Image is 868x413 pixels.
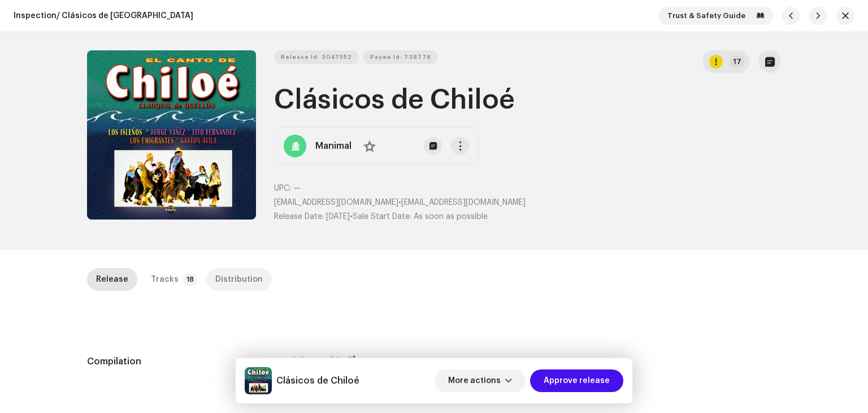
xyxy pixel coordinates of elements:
[370,46,431,68] span: Payee Id: 738778
[702,50,749,73] button: 17
[530,369,623,392] button: Approve release
[435,369,526,392] button: More actions
[730,56,745,67] p-badge: 17
[274,213,324,221] span: Release Date:
[245,367,272,394] img: 6e92b10b-6e15-4d43-b8dd-563746f258e7
[274,184,291,192] span: UPC:
[276,374,359,388] h5: Clásicos de Chiloé
[281,46,352,68] span: Release Id: 3047552
[363,50,438,64] button: Payee Id: 738778
[215,268,263,291] div: Distribution
[274,197,781,209] p: •
[544,369,610,392] span: Approve release
[414,213,488,221] span: As soon as possible
[326,213,350,221] span: [DATE]
[293,184,301,192] span: —
[274,82,781,118] h1: Clásicos de Chiloé
[315,139,351,153] strong: Manimal
[274,50,359,64] button: Release Id: 3047552
[353,213,411,221] span: Sale Start Date:
[293,355,575,364] label: Is it a compilation?
[401,199,526,206] span: [EMAIL_ADDRESS][DOMAIN_NAME]
[183,273,197,286] p-badge: 18
[274,199,398,206] span: [EMAIL_ADDRESS][DOMAIN_NAME]
[448,369,501,392] span: More actions
[87,355,275,368] h5: Compilation
[274,213,353,221] span: •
